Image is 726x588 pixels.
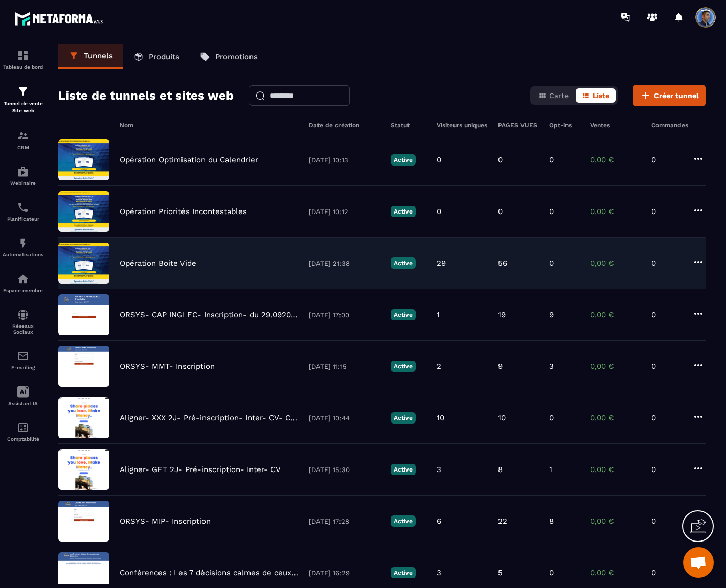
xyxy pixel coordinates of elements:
[120,362,215,371] p: ORSYS- MMT- Inscription
[120,516,211,526] p: ORSYS- MIP- Inscription
[498,362,503,371] p: 9
[593,91,609,100] span: Liste
[590,516,641,526] p: 0,00 €
[309,156,380,164] p: [DATE] 10:13
[437,362,441,371] p: 2
[590,207,641,216] p: 0,00 €
[58,243,109,284] img: image
[549,207,554,216] p: 0
[498,310,506,319] p: 19
[3,216,43,222] p: Planificateur
[3,323,43,335] p: Réseaux Sociaux
[3,158,43,194] a: automationsautomationsWebinaire
[549,568,554,577] p: 0
[3,100,43,114] p: Tunnel de vente Site web
[120,258,196,268] p: Opération Boite Vide
[590,413,641,422] p: 0,00 €
[549,155,554,164] p: 0
[437,155,441,164] p: 0
[391,257,416,269] p: Active
[633,85,706,106] button: Créer tunnel
[58,139,109,180] img: image
[391,412,416,424] p: Active
[309,414,380,422] p: [DATE] 10:44
[437,207,441,216] p: 0
[498,516,507,526] p: 22
[190,44,268,69] a: Promotions
[651,413,682,422] p: 0
[58,449,109,490] img: image
[58,294,109,335] img: image
[3,180,43,186] p: Webinaire
[437,465,441,474] p: 3
[309,208,380,216] p: [DATE] 10:12
[17,350,29,362] img: email
[391,515,416,527] p: Active
[123,44,190,69] a: Produits
[120,568,299,577] p: Conférences : Les 7 décisions calmes de ceux que rien ne déborde
[651,465,682,474] p: 0
[498,258,507,268] p: 56
[549,310,554,319] p: 9
[683,547,714,578] div: Ouvrir le chat
[120,207,247,216] p: Opération Priorités Incontestables
[590,258,641,268] p: 0,00 €
[84,51,113,60] p: Tunnels
[590,568,641,577] p: 0,00 €
[590,465,641,474] p: 0,00 €
[17,130,29,142] img: formation
[120,122,299,129] h6: Nom
[3,194,43,229] a: schedulerschedulerPlanificateur
[17,273,29,285] img: automations
[3,229,43,265] a: automationsautomationsAutomatisations
[549,465,552,474] p: 1
[3,265,43,301] a: automationsautomationsEspace membre
[58,501,109,542] img: image
[309,311,380,319] p: [DATE] 17:00
[120,310,299,319] p: ORSYS- CAP INGLEC- Inscription- du 29.092025
[3,64,43,70] p: Tableau de bord
[437,413,444,422] p: 10
[651,122,688,129] h6: Commandes
[309,466,380,474] p: [DATE] 15:30
[437,258,446,268] p: 29
[58,191,109,232] img: image
[391,567,416,578] p: Active
[498,465,503,474] p: 8
[391,464,416,475] p: Active
[3,78,43,122] a: formationformationTunnel de vente Site web
[17,50,29,62] img: formation
[3,42,43,78] a: formationformationTableau de bord
[549,516,554,526] p: 8
[14,9,106,28] img: logo
[590,155,641,164] p: 0,00 €
[149,52,179,61] p: Produits
[549,362,554,371] p: 3
[651,258,682,268] p: 0
[3,145,43,150] p: CRM
[17,85,29,98] img: formation
[3,342,43,378] a: emailemailE-mailing
[17,309,29,321] img: social-network
[3,401,43,406] p: Assistant IA
[309,569,380,577] p: [DATE] 16:29
[3,365,43,370] p: E-mailing
[549,122,580,129] h6: Opt-ins
[17,421,29,434] img: accountant
[58,397,109,438] img: image
[651,310,682,319] p: 0
[549,413,554,422] p: 0
[590,122,641,129] h6: Ventes
[309,518,380,525] p: [DATE] 17:28
[498,413,506,422] p: 10
[437,568,441,577] p: 3
[17,237,29,249] img: automations
[532,88,575,103] button: Carte
[651,155,682,164] p: 0
[3,436,43,442] p: Comptabilité
[498,155,503,164] p: 0
[437,122,488,129] h6: Visiteurs uniques
[3,414,43,450] a: accountantaccountantComptabilité
[17,166,29,178] img: automations
[549,258,554,268] p: 0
